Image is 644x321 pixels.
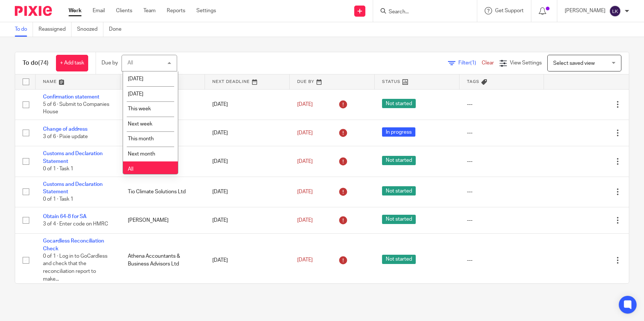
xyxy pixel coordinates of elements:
span: Next month [128,151,155,157]
span: Not started [382,215,416,224]
td: Athena Accountants & Business Advisors Ltd [120,234,205,287]
td: Kacey Relocation Ltd [120,89,205,120]
a: Obtain 64-8 for SA [43,214,87,219]
div: All [127,60,133,66]
td: [DATE] [205,207,290,233]
span: Next week [128,121,152,127]
a: Team [143,7,156,14]
span: [DATE] [297,159,313,164]
span: Tags [467,80,479,84]
td: [DATE] [205,177,290,207]
a: Reports [167,7,185,14]
span: Get Support [495,8,524,13]
td: [DATE] [205,146,290,177]
p: Due by [102,59,118,67]
a: To do [15,22,33,37]
span: View Settings [510,60,542,66]
span: Not started [382,99,416,108]
span: 3 of 6 · Pixie update [43,134,88,139]
span: [DATE] [297,130,313,136]
span: 0 of 1 · Task 1 [43,166,73,171]
span: 0 of 1 · Task 1 [43,197,73,202]
span: Not started [382,255,416,264]
span: This month [128,136,154,141]
span: 3 of 4 · Enter code on HMRC [43,221,108,227]
a: + Add task [56,55,88,71]
td: [PERSON_NAME] [120,207,205,233]
span: Not started [382,156,416,165]
a: Clear [482,60,494,66]
span: [DATE] [297,258,313,263]
span: [DATE] [297,189,313,194]
a: Confirmation statement [43,94,99,100]
td: [DATE] [205,234,290,287]
h1: To do [23,59,49,67]
span: Filter [458,60,482,66]
a: Email [93,7,105,14]
span: (74) [38,60,49,66]
div: --- [467,188,537,195]
img: svg%3E [609,5,621,17]
span: [DATE] [128,76,143,81]
a: Work [69,7,82,14]
span: [DATE] [297,102,313,107]
span: Select saved view [553,61,595,66]
a: Reassigned [39,22,72,37]
a: Gocardless Reconciliation Check [43,238,104,251]
span: 5 of 6 · Submit to Companies House [43,102,109,115]
td: Risk HQ Ltd [120,120,205,146]
a: Change of address [43,127,87,132]
a: Snoozed [77,22,103,37]
a: Clients [116,7,132,14]
div: --- [467,158,537,165]
input: Search [388,9,455,16]
td: Tio Climate Solutions Ltd [120,177,205,207]
div: --- [467,217,537,224]
span: [DATE] [297,218,313,223]
div: --- [467,101,537,108]
div: --- [467,129,537,137]
span: This week [128,106,151,111]
img: Pixie [15,6,52,16]
a: Customs and Declaration Statement [43,151,103,164]
td: [DATE] [205,89,290,120]
a: Done [109,22,127,37]
span: In progress [382,127,415,137]
td: [DATE] [205,120,290,146]
span: (1) [470,60,476,66]
span: 0 of 1 · Log in to GoCardless and check that the reconciliation report to make... [43,254,107,282]
td: Peachaus Ltd [120,146,205,177]
a: Settings [196,7,216,14]
a: Customs and Declaration Statement [43,182,103,194]
p: [PERSON_NAME] [565,7,605,14]
div: --- [467,257,537,264]
span: [DATE] [128,91,143,97]
span: All [128,167,133,172]
span: Not started [382,186,416,195]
